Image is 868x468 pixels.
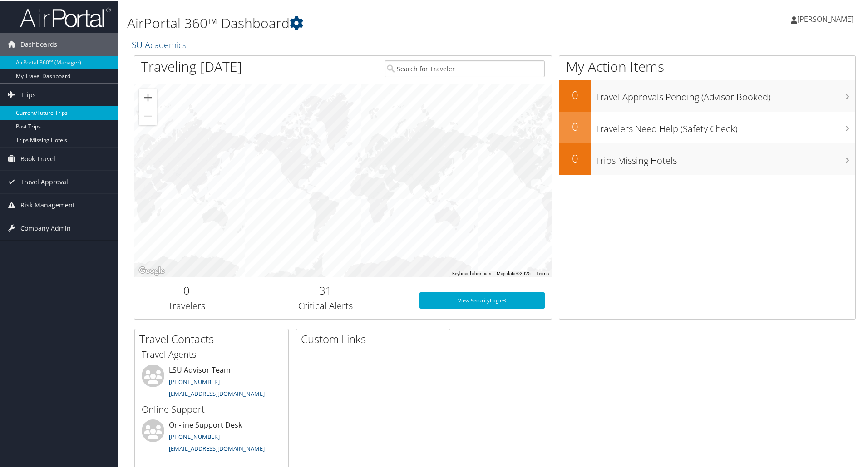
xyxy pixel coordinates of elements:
[20,147,55,169] span: Book Travel
[20,83,36,105] span: Trips
[20,32,57,55] span: Dashboards
[137,264,167,276] a: Open this area in Google Maps (opens a new window)
[301,330,450,346] h2: Custom Links
[536,270,549,275] a: Terms (opens in new tab)
[141,282,232,297] h2: 0
[137,364,286,401] li: LSU Advisor Team
[791,5,863,32] a: [PERSON_NAME]
[169,377,220,385] a: [PHONE_NUMBER]
[559,111,855,143] a: 0Travelers Need Help (Safety Check)
[559,143,855,174] a: 0Trips Missing Hotels
[139,88,157,106] button: Zoom in
[141,299,232,311] h3: Travelers
[127,13,617,32] h1: AirPortal 360™ Dashboard
[142,402,281,415] h3: Online Support
[419,291,545,308] a: View SecurityLogic®
[246,299,406,311] h3: Critical Alerts
[142,347,281,360] h3: Travel Agents
[127,38,189,50] a: LSU Academics
[20,170,68,192] span: Travel Approval
[559,150,591,165] h2: 0
[169,389,265,397] a: [EMAIL_ADDRESS][DOMAIN_NAME]
[452,270,491,276] button: Keyboard shortcuts
[139,106,157,124] button: Zoom out
[141,56,242,75] h1: Traveling [DATE]
[20,216,71,239] span: Company Admin
[137,264,167,276] img: Google
[169,443,265,452] a: [EMAIL_ADDRESS][DOMAIN_NAME]
[497,270,531,275] span: Map data ©2025
[596,149,855,166] h3: Trips Missing Hotels
[797,13,853,23] span: [PERSON_NAME]
[559,86,591,102] h2: 0
[596,117,855,134] h3: Travelers Need Help (Safety Check)
[385,59,545,76] input: Search for Traveler
[137,419,286,456] li: On-line Support Desk
[596,85,855,103] h3: Travel Approvals Pending (Advisor Booked)
[559,79,855,111] a: 0Travel Approvals Pending (Advisor Booked)
[169,432,220,440] a: [PHONE_NUMBER]
[559,118,591,133] h2: 0
[559,56,855,75] h1: My Action Items
[246,282,406,297] h2: 31
[20,6,111,27] img: airportal-logo.png
[20,193,75,216] span: Risk Management
[139,330,288,346] h2: Travel Contacts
